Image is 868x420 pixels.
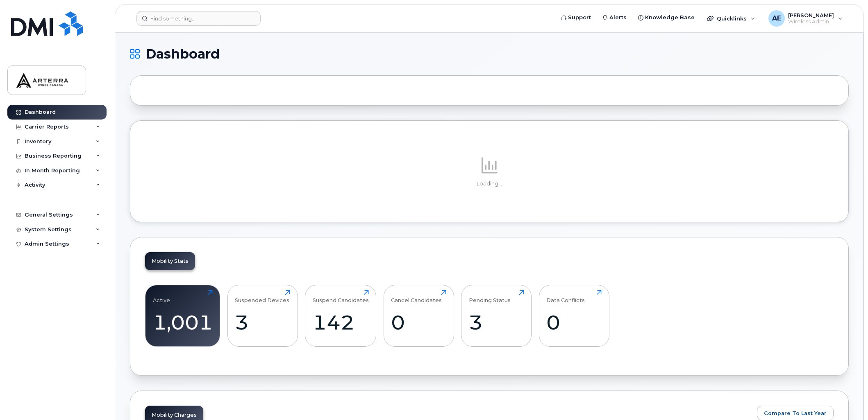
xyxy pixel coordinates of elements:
[546,290,585,303] div: Data Conflicts
[235,310,290,334] div: 3
[469,290,524,342] a: Pending Status3
[391,310,446,334] div: 0
[153,290,170,303] div: Active
[235,290,289,303] div: Suspended Devices
[235,290,290,342] a: Suspended Devices3
[469,310,524,334] div: 3
[153,290,213,342] a: Active1,001
[391,290,446,342] a: Cancel Candidates0
[546,310,602,334] div: 0
[469,290,511,303] div: Pending Status
[153,310,213,334] div: 1,001
[391,290,442,303] div: Cancel Candidates
[313,290,369,342] a: Suspend Candidates142
[546,290,602,342] a: Data Conflicts0
[313,290,369,303] div: Suspend Candidates
[145,180,834,187] p: Loading...
[313,310,369,334] div: 142
[764,409,827,417] span: Compare To Last Year
[145,48,220,60] span: Dashboard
